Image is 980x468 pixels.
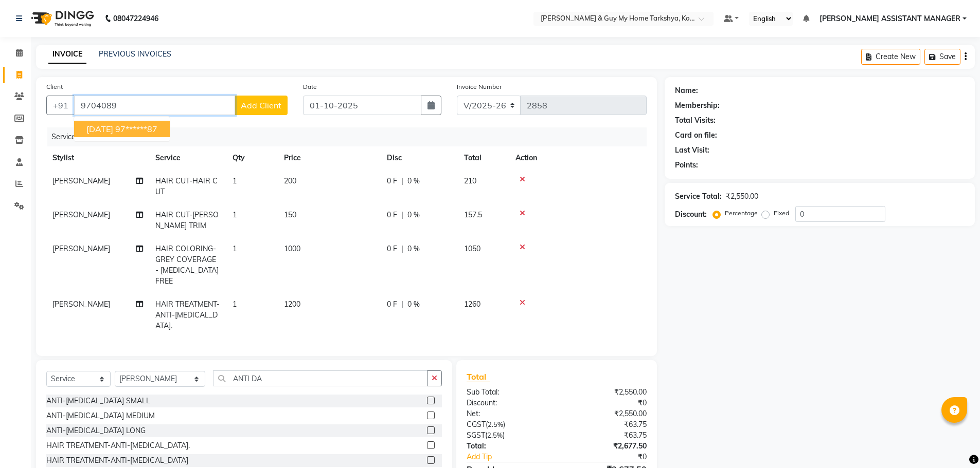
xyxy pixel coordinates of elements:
[46,455,188,466] div: HAIR TREATMENT-ANTI-[MEDICAL_DATA]
[464,210,482,219] span: 157.5
[52,244,110,253] span: [PERSON_NAME]
[235,96,288,115] button: Add Client
[675,130,717,141] div: Card on file:
[233,210,237,219] span: 1
[675,209,707,220] div: Discount:
[47,127,654,146] div: Services
[284,244,300,253] span: 1000
[557,419,654,430] div: ₹63.75
[233,299,237,309] span: 1
[52,176,110,185] span: [PERSON_NAME]
[155,244,219,286] span: HAIR COLORING-GREY COVERAGE - [MEDICAL_DATA] FREE
[407,210,420,220] span: 0 %
[155,176,218,196] span: HAIR CUT-HAIR CUT
[573,452,654,462] div: ₹0
[381,146,458,170] th: Disc
[86,124,113,134] span: [DATE]
[407,299,420,310] span: 0 %
[46,82,63,91] label: Client
[407,176,420,186] span: 0 %
[774,209,789,218] label: Fixed
[401,210,403,220] span: |
[675,145,709,156] div: Last Visit:
[278,146,381,170] th: Price
[459,419,557,430] div: ( )
[557,387,654,398] div: ₹2,550.00
[303,82,317,91] label: Date
[241,100,281,110] span: Add Client
[284,299,300,309] span: 1200
[226,146,278,170] th: Qty
[46,396,150,406] div: ANTI-[MEDICAL_DATA] SMALL
[557,408,654,419] div: ₹2,550.00
[557,398,654,408] div: ₹0
[675,191,722,202] div: Service Total:
[457,82,502,91] label: Invoice Number
[99,49,171,59] a: PREVIOUS INVOICES
[407,244,420,254] span: 0 %
[487,431,503,439] span: 2.5%
[557,441,654,452] div: ₹2,677.50
[233,244,237,253] span: 1
[74,96,235,115] input: Search by Name/Mobile/Email/Code
[401,299,403,310] span: |
[675,100,720,111] div: Membership:
[725,209,758,218] label: Percentage
[113,4,158,33] b: 08047224946
[488,420,503,428] span: 2.5%
[155,210,219,230] span: HAIR CUT-[PERSON_NAME] TRIM
[459,398,557,408] div: Discount:
[464,176,476,185] span: 210
[819,13,960,24] span: [PERSON_NAME] ASSISTANT MANAGER
[387,299,397,310] span: 0 F
[213,370,428,386] input: Search or Scan
[459,452,573,462] a: Add Tip
[46,146,149,170] th: Stylist
[509,146,647,170] th: Action
[26,4,97,33] img: logo
[48,45,86,64] a: INVOICE
[861,49,920,65] button: Create New
[401,176,403,186] span: |
[675,115,716,126] div: Total Visits:
[464,244,480,253] span: 1050
[387,210,397,220] span: 0 F
[52,299,110,309] span: [PERSON_NAME]
[458,146,509,170] th: Total
[459,441,557,452] div: Total:
[557,430,654,441] div: ₹63.75
[46,440,190,451] div: HAIR TREATMENT-ANTI-[MEDICAL_DATA].
[464,299,480,309] span: 1260
[726,191,758,202] div: ₹2,550.00
[155,299,220,330] span: HAIR TREATMENT-ANTI-[MEDICAL_DATA].
[387,244,397,254] span: 0 F
[52,210,110,219] span: [PERSON_NAME]
[284,176,296,185] span: 200
[401,244,403,254] span: |
[46,96,75,115] button: +91
[675,85,698,96] div: Name:
[46,410,155,421] div: ANTI-[MEDICAL_DATA] MEDIUM
[284,210,296,219] span: 150
[149,146,226,170] th: Service
[459,387,557,398] div: Sub Total:
[46,425,146,436] div: ANTI-[MEDICAL_DATA] LONG
[467,430,485,440] span: SGST
[459,430,557,441] div: ( )
[459,408,557,419] div: Net:
[924,49,960,65] button: Save
[387,176,397,186] span: 0 F
[675,160,698,171] div: Points:
[233,176,237,185] span: 1
[467,420,486,429] span: CGST
[467,371,490,382] span: Total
